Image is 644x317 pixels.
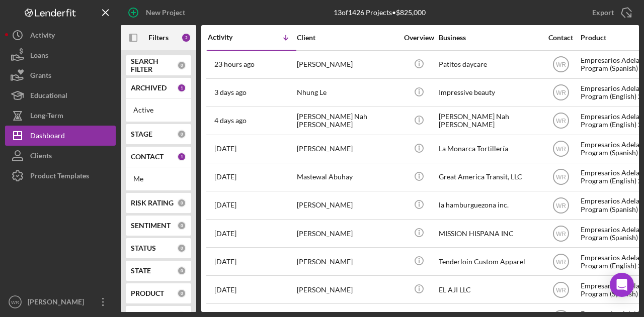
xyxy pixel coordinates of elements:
div: Client [297,34,397,42]
time: 2025-08-13 19:21 [214,201,236,209]
text: WR [556,286,566,293]
div: 0 [177,266,186,275]
div: Nhung Le [297,79,397,106]
text: WR [556,118,566,125]
text: WR [556,202,566,209]
b: ARCHIVED [131,84,167,92]
b: STATUS [131,244,156,252]
div: Contact [542,34,580,42]
div: 2 [181,33,191,43]
div: [PERSON_NAME] Nah [PERSON_NAME] [297,108,397,134]
text: WR [556,89,566,96]
div: MISSION HISPANA INC [439,220,539,247]
time: 2025-08-26 21:42 [214,60,255,68]
time: 2025-08-25 07:00 [214,88,247,96]
div: [PERSON_NAME] [297,51,397,78]
div: Export [592,3,614,23]
div: Mastewal Abuhay [297,164,397,190]
div: [PERSON_NAME] [297,136,397,162]
div: 0 [177,244,186,253]
div: Dashboard [30,126,65,148]
div: Grants [30,65,51,88]
div: 1 [177,83,186,92]
div: Loans [30,45,48,68]
text: WR [11,299,19,305]
div: Educational [30,85,67,108]
div: 0 [177,221,186,230]
div: Active [133,106,184,114]
div: [PERSON_NAME] [297,192,397,219]
text: WR [556,146,566,153]
text: WR [556,258,566,265]
div: Business [439,34,539,42]
b: PRODUCT [131,289,164,297]
button: Long-Term [5,105,116,126]
button: Grants [5,65,116,85]
time: 2025-08-11 23:35 [214,286,236,294]
text: WR [556,174,566,181]
div: Me [133,175,184,183]
button: Educational [5,85,116,105]
div: [PERSON_NAME] [297,248,397,275]
div: New Project [146,3,185,23]
b: RISK RATING [131,199,174,207]
div: [PERSON_NAME] [297,220,397,247]
button: WR[PERSON_NAME] [5,292,116,312]
time: 2025-08-14 11:32 [214,173,236,181]
div: Activity [30,25,55,48]
div: Patitos daycare [439,51,539,78]
div: 0 [177,130,186,139]
div: 1 [177,152,186,161]
div: La Monarca Tortillería [439,136,539,162]
time: 2025-08-12 19:41 [214,230,236,238]
div: Impressive beauty [439,79,539,106]
button: Activity [5,25,116,45]
b: CONTACT [131,153,164,161]
button: New Project [121,3,195,23]
div: la hamburguezona inc. [439,192,539,219]
div: Great America Transit, LLC [439,164,539,190]
div: 13 of 1426 Projects • $825,000 [334,9,426,17]
text: WR [556,230,566,237]
div: [PERSON_NAME] [25,292,91,314]
div: 0 [177,289,186,298]
time: 2025-08-24 06:24 [214,117,247,125]
b: STAGE [131,130,152,138]
button: Loans [5,45,116,65]
time: 2025-08-20 04:41 [214,145,236,153]
div: Product Templates [30,166,89,188]
button: Product Templates [5,166,116,186]
div: Tenderloin Custom Apparel [439,248,539,275]
div: Activity [208,33,252,41]
div: EL AJI LLC [439,276,539,303]
b: SENTIMENT [131,222,171,230]
button: Export [582,3,639,23]
b: STATE [131,267,151,275]
div: Clients [30,146,52,168]
div: Long-Term [30,105,63,128]
b: SEARCH FILTER [131,57,177,73]
div: 0 [177,61,186,70]
button: Clients [5,146,116,166]
div: [PERSON_NAME] Nah [PERSON_NAME] [439,108,539,134]
text: WR [556,61,566,68]
div: Overview [400,34,438,42]
button: Dashboard [5,126,116,146]
div: 0 [177,198,186,207]
div: [PERSON_NAME] [297,276,397,303]
time: 2025-08-12 13:15 [214,258,236,266]
div: Open Intercom Messenger [610,273,634,297]
b: Filters [148,34,169,42]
